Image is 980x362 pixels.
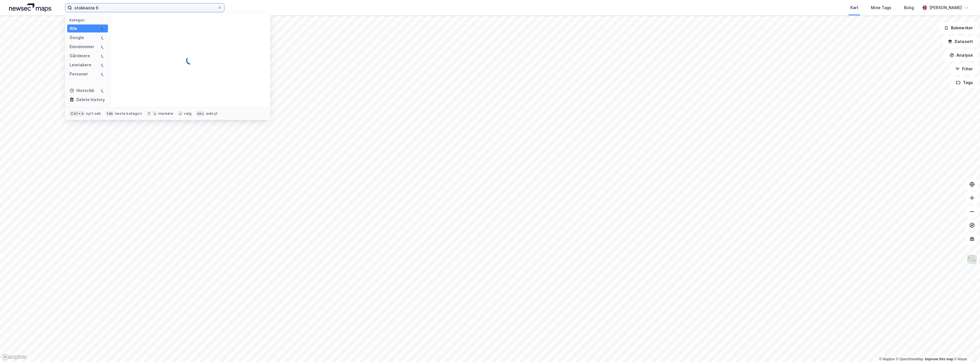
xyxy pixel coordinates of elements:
button: Filter [950,63,978,75]
div: Leietakere [70,62,91,68]
div: esc [196,111,205,116]
img: spinner.a6d8c91a73a9ac5275cf975e30b51cfb.svg [101,63,106,67]
div: Mine Tags [871,4,891,11]
img: spinner.a6d8c91a73a9ac5275cf975e30b51cfb.svg [101,72,106,76]
div: Historikk [70,87,94,94]
button: Bokmerker [939,22,978,34]
img: Z [967,254,977,265]
img: logo.a4113a55bc3d86da70a041830d287a7e.svg [9,3,51,12]
button: Analyse [945,50,978,61]
iframe: Chat Widget [952,335,980,362]
div: Kart [850,4,858,11]
div: Google [70,34,84,41]
div: Kontrollprogram for chat [952,335,980,362]
a: Improve this map [925,357,953,361]
div: Gårdeiere [70,52,90,59]
a: Mapbox homepage [2,354,27,360]
div: Bolig [904,4,914,11]
div: markere [158,111,173,116]
img: spinner.a6d8c91a73a9ac5275cf975e30b51cfb.svg [186,56,195,65]
div: [PERSON_NAME] [929,4,962,11]
button: Tags [951,77,978,88]
button: Datasett [943,36,978,47]
div: velg [184,111,191,116]
img: spinner.a6d8c91a73a9ac5275cf975e30b51cfb.svg [101,88,106,93]
div: avbryt [206,111,218,116]
div: neste kategori [115,111,142,116]
div: Eiendommer [70,43,94,50]
div: Alle [70,25,77,32]
img: spinner.a6d8c91a73a9ac5275cf975e30b51cfb.svg [101,44,106,49]
div: nytt søk [86,111,101,116]
div: Delete history [76,96,105,103]
div: tab [106,111,114,116]
div: Kategori [70,18,108,22]
img: spinner.a6d8c91a73a9ac5275cf975e30b51cfb.svg [101,35,106,40]
a: OpenStreetMap [896,357,924,361]
div: Personer [70,71,88,77]
input: Søk på adresse, matrikkel, gårdeiere, leietakere eller personer [72,3,217,12]
div: Ctrl + k [70,111,85,116]
img: spinner.a6d8c91a73a9ac5275cf975e30b51cfb.svg [101,54,106,58]
img: spinner.a6d8c91a73a9ac5275cf975e30b51cfb.svg [101,26,106,31]
a: Mapbox [879,357,895,361]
